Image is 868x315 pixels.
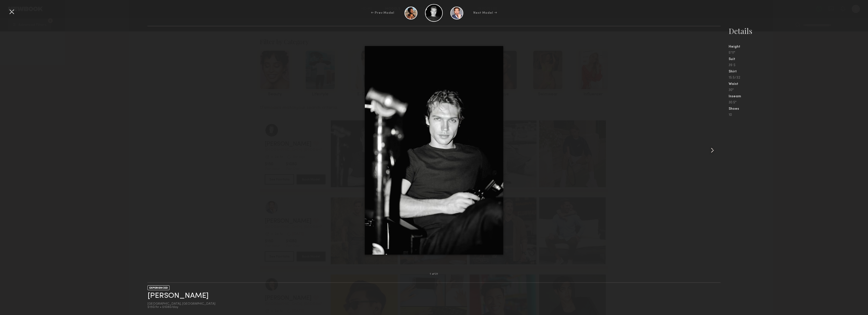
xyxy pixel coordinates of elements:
div: ← Prev Model [371,11,394,15]
div: 39 S [729,64,868,67]
div: 30" [729,88,868,92]
div: Height [729,45,868,49]
div: 30.5" [729,101,868,104]
div: 10 [729,113,868,117]
div: Details [729,26,868,36]
div: Next Model → [473,11,497,15]
div: Inseam [729,95,868,98]
div: 5'11" [729,51,868,55]
div: Shoes [729,107,868,111]
a: [PERSON_NAME] [147,292,209,300]
div: Suit [729,58,868,61]
div: 15.5/32 [729,76,868,80]
div: $150/hr • $1080/day [147,306,215,309]
div: Waist [729,82,868,86]
div: 1 of 21 [430,273,438,275]
div: [GEOGRAPHIC_DATA], [GEOGRAPHIC_DATA] [147,302,215,306]
div: Shirt [729,70,868,73]
div: EXPERIENCED [147,285,170,290]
